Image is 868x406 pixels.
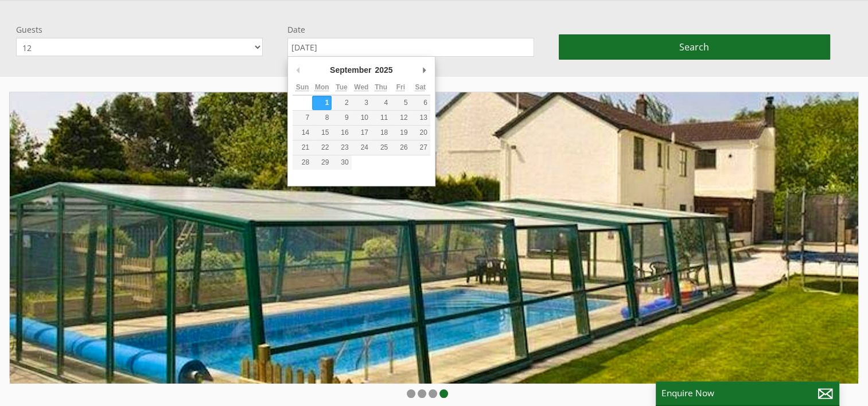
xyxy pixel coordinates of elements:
button: 29 [312,155,332,170]
button: 12 [391,111,410,125]
abbr: Tuesday [336,83,347,91]
button: 30 [332,155,351,170]
button: 8 [312,111,332,125]
abbr: Wednesday [354,83,368,91]
button: 6 [410,96,430,110]
button: 21 [293,140,312,155]
button: 2 [332,96,351,110]
button: Previous Month [293,61,304,79]
button: Search [559,34,830,60]
button: 25 [371,140,391,155]
abbr: Monday [315,83,329,91]
button: 18 [371,126,391,140]
button: 7 [293,111,312,125]
abbr: Saturday [415,83,426,91]
label: Guests [16,24,263,35]
abbr: Thursday [375,83,387,91]
span: Search [679,41,709,53]
button: Next Month [419,61,430,79]
p: Enquire Now [661,387,834,399]
button: 26 [391,140,410,155]
button: 13 [410,111,430,125]
button: 3 [352,96,371,110]
div: September [328,61,373,79]
button: 9 [332,111,351,125]
button: 22 [312,140,332,155]
button: 17 [352,126,371,140]
button: 23 [332,140,351,155]
button: 24 [352,140,371,155]
button: 20 [410,126,430,140]
div: 2025 [373,61,394,79]
abbr: Friday [396,83,405,91]
button: 16 [332,126,351,140]
button: 4 [371,96,391,110]
button: 27 [410,140,430,155]
input: Arrival Date [287,38,534,57]
button: 28 [293,155,312,170]
label: Date [287,24,534,35]
button: 1 [312,96,332,110]
abbr: Sunday [296,83,309,91]
button: 15 [312,126,332,140]
button: 19 [391,126,410,140]
button: 11 [371,111,391,125]
button: 10 [352,111,371,125]
button: 5 [391,96,410,110]
button: 14 [293,126,312,140]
